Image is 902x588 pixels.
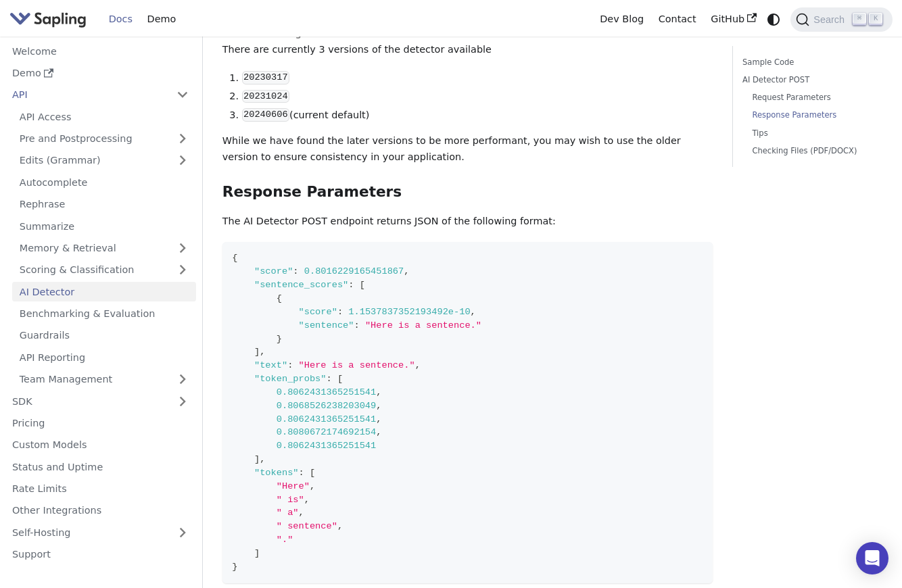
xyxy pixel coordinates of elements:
p: : There are currently 3 versions of the detector available [222,26,713,58]
span: : [354,320,359,330]
a: Support [5,545,196,564]
a: Checking Files (PDF/DOCX) [752,145,872,157]
a: Tips [752,127,872,140]
span: } [277,334,282,344]
span: 0.8062431365251541 [277,441,377,451]
span: "token_probs" [254,374,327,384]
button: Switch between dark and light mode (currently system mode) [764,9,784,29]
span: , [260,454,265,464]
span: : [337,307,343,317]
a: SDK [5,391,169,411]
a: Summarize [12,216,196,236]
span: , [376,401,381,411]
span: 0.8016229165451867 [304,266,404,276]
span: "text" [254,360,287,370]
code: 20240606 [242,108,289,122]
a: AI Detector POST [742,74,878,87]
p: While we have found the later versions to be more performant, you may wish to use the older versi... [222,133,713,166]
span: ] [254,548,260,558]
kbd: ⌘ [853,13,866,25]
a: Demo [140,9,183,30]
kbd: K [869,13,882,25]
a: Guardrails [12,326,196,345]
span: } [232,562,237,572]
a: Request Parameters [752,91,872,104]
h3: Response Parameters [222,183,713,201]
span: " is" [277,495,304,505]
a: Autocomplete [12,172,196,192]
span: Search [809,14,853,25]
img: Sapling.ai [9,9,87,29]
a: API Reporting [12,347,196,367]
span: , [471,307,476,317]
span: 0.8062431365251541 [277,414,377,424]
div: Open Intercom Messenger [856,542,888,574]
span: "sentence_scores" [254,280,348,290]
a: Sample Code [742,56,878,69]
span: ] [254,454,260,464]
span: , [337,521,343,531]
span: [ [310,468,315,478]
button: Expand sidebar category 'SDK' [169,391,196,411]
span: , [310,481,315,491]
a: Rate Limits [5,479,196,499]
button: Collapse sidebar category 'API' [169,85,196,105]
a: Edits (Grammar) [12,151,196,170]
a: Custom Models [5,435,196,455]
a: AI Detector [12,282,196,301]
span: : [293,266,298,276]
a: Contact [651,9,704,30]
span: , [299,508,304,518]
span: 0.8062431365251541 [277,387,377,397]
span: , [415,360,421,370]
span: "score" [254,266,293,276]
p: The AI Detector POST endpoint returns JSON of the following format: [222,214,713,230]
span: 0.8080672174692154 [277,427,377,437]
a: Other Integrations [5,501,196,520]
span: "Here is a sentence." [299,360,415,370]
a: Rephrase [12,195,196,214]
span: { [232,253,237,263]
a: Pre and Postprocessing [12,129,196,149]
span: "Here is a sentence." [365,320,481,330]
a: Response Parameters [752,109,872,122]
span: [ [360,280,365,290]
span: : [299,468,304,478]
a: Docs [101,9,140,30]
span: , [304,495,310,505]
span: "tokens" [254,468,299,478]
span: " sentence" [277,521,337,531]
span: , [376,414,381,424]
a: Sapling.ai [9,9,91,29]
a: Memory & Retrieval [12,239,196,258]
code: 20230317 [242,71,289,84]
a: GitHub [703,9,763,30]
span: ] [254,347,260,357]
a: Self-Hosting [5,522,196,542]
a: Scoring & Classification [12,260,196,280]
span: , [404,266,409,276]
span: "score" [299,307,337,317]
a: Status and Uptime [5,457,196,476]
a: API Access [12,107,196,126]
span: 0.8068526238203049 [277,401,377,411]
span: , [260,347,265,357]
span: { [277,293,282,303]
span: : [348,280,354,290]
span: : [287,360,293,370]
a: Welcome [5,41,196,61]
a: Dev Blog [592,9,650,30]
span: " a" [277,508,299,518]
span: "." [277,535,293,545]
span: , [376,387,381,397]
code: 20231024 [242,90,289,103]
li: (current default) [242,107,713,124]
span: "sentence" [299,320,354,330]
span: [ [337,374,343,384]
span: "Here" [277,481,310,491]
a: Pricing [5,414,196,433]
span: , [376,427,381,437]
button: Search (Command+K) [790,7,892,32]
a: Benchmarking & Evaluation [12,304,196,324]
span: : [327,374,332,384]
